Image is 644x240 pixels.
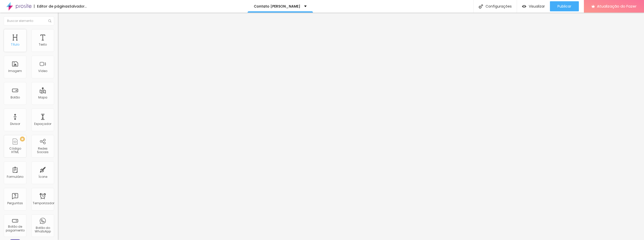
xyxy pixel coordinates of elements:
font: Configurações [486,4,512,9]
font: Editor de páginas [37,4,69,9]
font: Imagem [8,69,22,73]
font: Botão de pagamento [6,224,25,232]
font: Perguntas [7,201,23,205]
font: Título [11,42,19,47]
img: Ícone [48,19,51,22]
font: Publicar [557,4,571,9]
font: Vídeo [38,69,47,73]
font: Divisor [10,122,20,126]
input: Buscar elemento [4,16,54,25]
button: Publicar [550,1,579,11]
font: Mapa [38,95,47,99]
font: Contato [PERSON_NAME] [254,4,300,9]
font: Espaçador [34,122,51,126]
font: Texto [39,42,47,47]
img: view-1.svg [522,4,526,9]
font: Atualização do Fazer [597,4,636,9]
button: Visualizar [517,1,550,11]
font: Redes Sociais [37,146,49,154]
font: Código HTML [9,146,21,154]
font: Visualizar [529,4,545,9]
font: Ícone [38,175,47,179]
img: Ícone [479,4,483,9]
font: Formulário [7,175,23,179]
font: Botão do WhatsApp [35,226,51,233]
font: Salvador... [69,4,87,9]
font: Temporizador [33,201,54,205]
font: Botão [11,95,20,99]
